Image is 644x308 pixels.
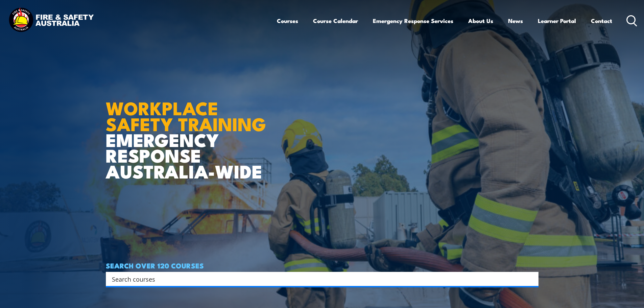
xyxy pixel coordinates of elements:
[468,12,493,30] a: About Us
[106,262,539,269] h4: SEARCH OVER 120 COURSES
[527,274,536,284] button: Search magnifier button
[373,12,453,30] a: Emergency Response Services
[106,93,266,137] strong: WORKPLACE SAFETY TRAINING
[538,12,576,30] a: Learner Portal
[313,12,358,30] a: Course Calendar
[277,12,298,30] a: Courses
[113,274,525,284] form: Search form
[106,83,271,179] h1: EMERGENCY RESPONSE AUSTRALIA-WIDE
[508,12,523,30] a: News
[112,274,524,284] input: Search input
[591,12,612,30] a: Contact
